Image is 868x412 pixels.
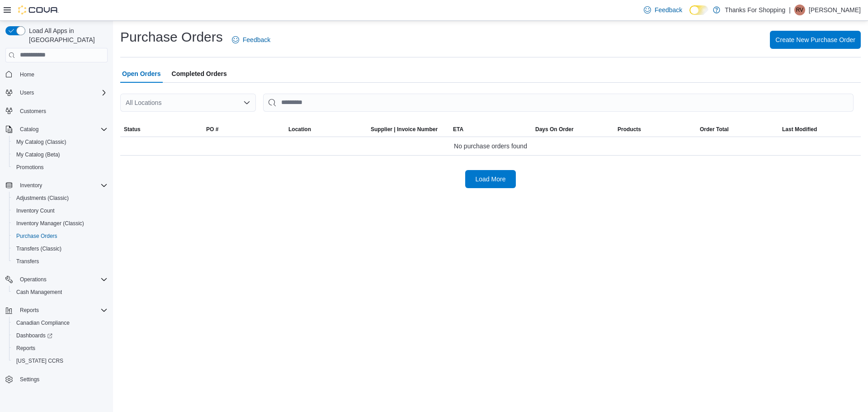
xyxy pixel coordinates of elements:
button: Reports [2,304,111,317]
span: Promotions [13,162,108,173]
span: Canadian Compliance [16,319,70,327]
button: Status [120,122,203,137]
span: Users [20,89,34,96]
h1: Purchase Orders [120,28,223,46]
button: Reports [16,305,42,316]
a: Transfers (Classic) [13,243,65,254]
button: Users [16,87,38,98]
span: Completed Orders [172,65,227,83]
span: Transfers (Classic) [13,243,108,254]
a: My Catalog (Beta) [13,149,64,160]
span: Inventory Manager (Classic) [13,218,108,229]
span: Inventory [16,180,108,191]
input: This is a search bar. After typing your query, hit enter to filter the results lower in the page. [263,94,854,112]
span: Settings [20,376,39,383]
span: PO # [206,126,218,133]
p: [PERSON_NAME] [809,5,861,15]
a: Dashboards [9,329,111,342]
span: Reports [16,305,108,316]
span: My Catalog (Classic) [13,137,108,147]
span: Load More [476,175,506,184]
button: Inventory [2,179,111,192]
p: Thanks For Shopping [725,5,785,15]
span: Customers [16,105,108,117]
span: ETA [453,126,463,133]
span: Load All Apps in [GEOGRAPHIC_DATA] [25,26,108,44]
span: Order Total [700,126,729,133]
button: Catalog [16,124,42,135]
a: Canadian Compliance [13,317,73,328]
button: My Catalog (Classic) [9,136,111,148]
button: Days On Order [532,122,614,137]
button: Reports [9,342,111,355]
span: Operations [20,276,47,283]
span: Supplier | Invoice Number [371,126,438,133]
button: Settings [2,373,111,386]
span: My Catalog (Beta) [13,149,108,160]
button: Customers [2,104,111,118]
span: Dashboards [16,332,52,339]
button: Inventory Manager (Classic) [9,217,111,230]
button: Products [614,122,696,137]
button: Operations [16,274,50,285]
button: Users [2,86,111,99]
span: Transfers [16,258,39,265]
button: Inventory [16,180,46,191]
span: Last Modified [782,126,817,133]
span: Location [288,126,311,133]
a: Transfers [13,256,42,267]
a: Feedback [640,1,686,19]
button: Transfers (Classic) [9,242,111,255]
button: Load More [465,170,516,188]
span: Operations [16,274,108,285]
span: Reports [16,345,35,352]
button: Promotions [9,161,111,174]
span: Home [16,69,108,80]
span: Cash Management [16,289,62,296]
a: Purchase Orders [13,231,61,242]
button: Location [285,122,367,137]
span: Dashboards [13,330,108,341]
span: Catalog [20,126,38,133]
span: RV [796,5,803,15]
span: My Catalog (Classic) [16,138,66,146]
button: Adjustments (Classic) [9,192,111,204]
span: Washington CCRS [13,355,108,366]
a: Cash Management [13,287,66,298]
img: Cova [18,5,59,14]
span: Catalog [16,124,108,135]
span: Purchase Orders [13,231,108,242]
button: Order Total [696,122,778,137]
span: Inventory Count [13,205,108,216]
span: [US_STATE] CCRS [16,357,63,365]
span: Users [16,87,108,98]
button: Inventory Count [9,204,111,217]
p: | [789,5,791,15]
button: Cash Management [9,286,111,298]
input: Dark Mode [689,5,708,15]
a: Feedback [228,31,274,49]
button: Purchase Orders [9,230,111,242]
div: R Vidler [794,5,805,15]
span: Adjustments (Classic) [13,193,108,204]
span: My Catalog (Beta) [16,151,60,158]
span: Inventory Manager (Classic) [16,220,84,227]
span: Adjustments (Classic) [16,194,69,202]
a: Promotions [13,162,47,173]
button: Open list of options [243,99,250,106]
button: Home [2,68,111,81]
span: Days On Order [535,126,574,133]
a: My Catalog (Classic) [13,137,70,147]
a: [US_STATE] CCRS [13,355,67,366]
span: Inventory [20,182,42,189]
a: Adjustments (Classic) [13,193,72,204]
span: Purchase Orders [16,232,57,240]
span: Promotions [16,164,44,171]
span: Transfers [13,256,108,267]
span: Cash Management [13,287,108,298]
button: My Catalog (Beta) [9,148,111,161]
button: Transfers [9,255,111,268]
span: Inventory Count [16,207,55,214]
button: Supplier | Invoice Number [367,122,449,137]
span: Feedback [243,35,270,44]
